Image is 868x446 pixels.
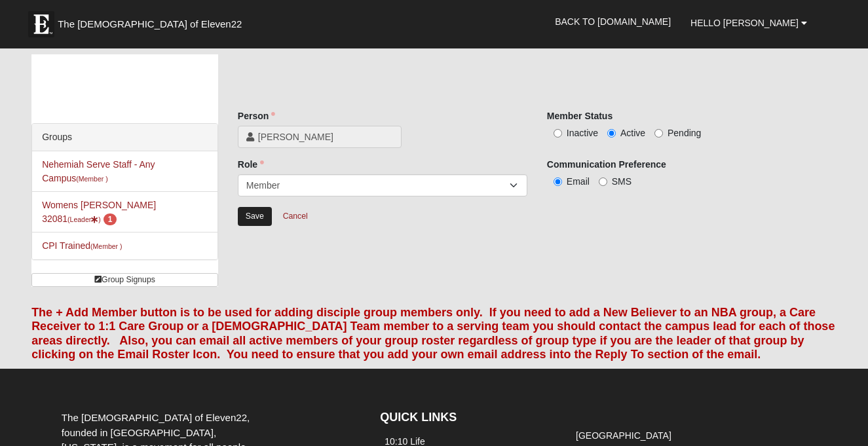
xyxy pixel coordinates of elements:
input: Active [607,129,616,138]
span: Email [567,176,590,187]
input: Inactive [554,129,562,138]
input: SMS [599,177,607,186]
span: [PERSON_NAME] [258,130,393,143]
span: Hello [PERSON_NAME] [690,18,799,28]
span: Pending [668,128,701,138]
span: Active [620,128,645,138]
input: Pending [654,129,663,138]
a: Group Signups [31,273,218,287]
span: The [DEMOGRAPHIC_DATA] of Eleven22 [58,18,242,31]
small: (Member ) [90,242,122,250]
a: Cancel [274,206,316,227]
span: Inactive [567,128,598,138]
a: The [DEMOGRAPHIC_DATA] of Eleven22 [22,5,284,37]
label: Role [238,158,264,171]
a: Womens [PERSON_NAME] 32081(Leader) 1 [42,200,156,224]
input: Alt+s [238,207,272,226]
span: SMS [612,176,632,187]
input: Email [554,177,562,186]
img: Eleven22 logo [28,11,54,37]
label: Person [238,109,275,122]
a: Hello [PERSON_NAME] [681,7,817,39]
a: Nehemiah Serve Staff - Any Campus(Member ) [42,159,155,183]
div: Groups [32,124,217,151]
a: Back to [DOMAIN_NAME] [545,5,681,38]
label: Member Status [547,109,613,122]
a: CPI Trained(Member ) [42,240,122,251]
h4: QUICK LINKS [380,411,552,425]
span: number of pending members [104,214,117,225]
label: Communication Preference [547,158,666,171]
font: The + Add Member button is to be used for adding disciple group members only. If you need to add ... [31,306,835,362]
small: (Leader ) [67,215,101,223]
small: (Member ) [76,175,107,183]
